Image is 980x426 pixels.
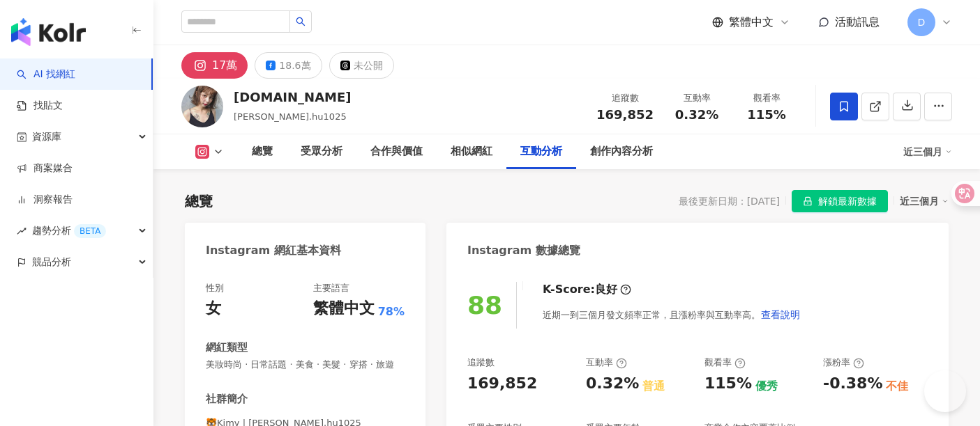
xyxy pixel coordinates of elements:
[595,282,617,297] div: 良好
[451,143,492,160] div: 相似網紅
[596,91,654,105] div: 追蹤數
[32,246,71,278] span: 競品分析
[181,52,248,79] button: 17萬
[17,68,75,81] a: searchAI 找網紅
[818,191,877,213] span: 解鎖最新數據
[32,215,106,246] span: 趨勢分析
[329,52,394,79] button: 未公開
[255,52,322,79] button: 18.6萬
[467,243,580,258] div: Instagram 數據總覽
[835,15,880,29] span: 活動訊息
[354,56,383,75] div: 未公開
[675,108,718,122] span: 0.32%
[313,282,349,294] div: 主要語言
[206,358,405,371] span: 美妝時尚 · 日常話題 · 美食 · 美髮 · 穿搭 · 旅遊
[704,373,752,395] div: 115%
[670,91,723,105] div: 互動率
[370,143,423,160] div: 合作與價值
[740,91,793,105] div: 觀看率
[313,298,375,319] div: 繁體中文
[520,143,562,160] div: 互動分析
[543,282,631,297] div: K-Score :
[590,143,653,160] div: 創作內容分析
[252,143,273,160] div: 總覽
[903,141,952,163] div: 近三個月
[467,356,495,369] div: 追蹤數
[301,143,342,160] div: 受眾分析
[596,107,654,122] span: 169,852
[32,121,61,152] span: 資源庫
[900,192,949,210] div: 近三個月
[11,18,86,46] img: logo
[185,191,213,211] div: 總覽
[17,226,27,236] span: rise
[586,373,639,395] div: 0.32%
[212,56,237,75] div: 17萬
[761,309,800,320] span: 查看說明
[206,298,221,319] div: 女
[918,15,926,30] span: D
[206,392,248,407] div: 社群簡介
[792,190,888,212] button: 解鎖最新數據
[206,243,341,258] div: Instagram 網紅基本資料
[679,196,780,207] div: 最後更新日期：[DATE]
[234,111,347,122] span: [PERSON_NAME].hu1025
[17,161,73,175] a: 商案媒合
[17,193,73,207] a: 洞察報告
[543,301,801,329] div: 近期一到三個月發文頻率正常，且漲粉率與互動率高。
[755,379,778,394] div: 優秀
[234,88,352,106] div: [DOMAIN_NAME]
[296,17,306,26] span: search
[803,196,813,206] span: lock
[823,356,864,369] div: 漲粉率
[642,379,665,394] div: 普通
[378,304,405,319] span: 78%
[760,301,801,329] button: 查看說明
[467,291,502,319] div: 88
[729,15,774,30] span: 繁體中文
[586,356,627,369] div: 互動率
[206,340,248,355] div: 網紅類型
[206,282,224,294] div: 性別
[823,373,882,395] div: -0.38%
[467,373,537,395] div: 169,852
[886,379,908,394] div: 不佳
[747,108,786,122] span: 115%
[924,370,966,412] iframe: Help Scout Beacon - Open
[704,356,746,369] div: 觀看率
[279,56,310,75] div: 18.6萬
[74,224,106,238] div: BETA
[17,99,63,113] a: 找貼文
[181,86,223,127] img: KOL Avatar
